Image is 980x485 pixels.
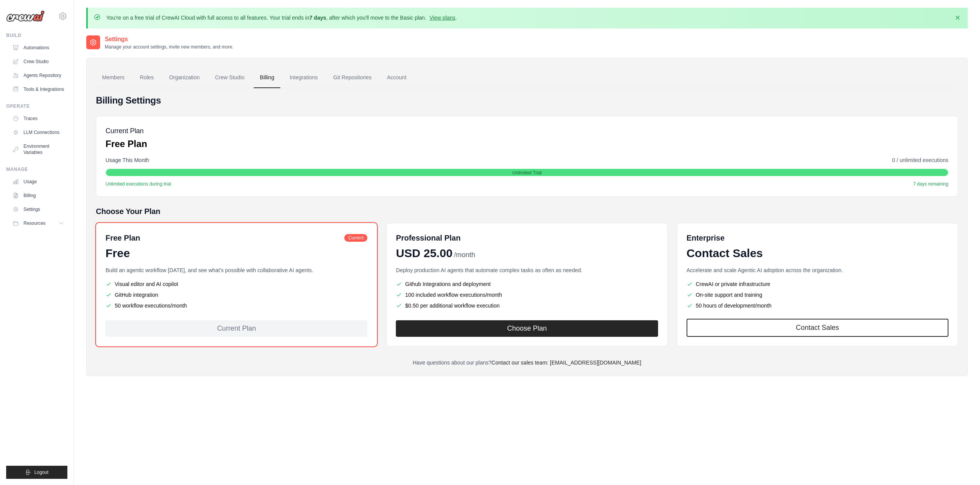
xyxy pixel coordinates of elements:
li: Github Integrations and deployment [396,280,658,288]
button: Logout [6,466,67,479]
button: Choose Plan [396,320,658,337]
div: Operate [6,103,67,109]
a: View plans [429,15,455,21]
li: $0.50 per additional workflow execution [396,302,658,309]
div: Build [6,32,67,38]
a: Billing [254,67,280,88]
a: Crew Studio [209,67,251,88]
a: Settings [9,203,67,216]
span: Unlimited Trial [512,170,541,176]
a: Agents Repository [9,69,67,82]
li: Visual editor and AI copilot [106,280,367,288]
img: Logo [6,10,45,22]
li: On-site support and training [687,291,948,299]
h5: Current Plan [106,125,147,136]
p: Build an agentic workflow [DATE], and see what's possible with collaborative AI agents. [106,266,367,274]
span: /month [454,250,475,260]
span: Resources [23,220,45,226]
span: USD 25.00 [396,246,452,260]
span: Unlimited executions during trial [106,181,171,187]
p: Free Plan [106,138,147,150]
p: Manage your account settings, invite new members, and more. [105,44,233,50]
button: Resources [9,217,67,229]
h6: Enterprise [687,232,948,243]
p: You're on a free trial of CrewAI Cloud with full access to all features. Your trial ends in , aft... [106,14,457,22]
a: Automations [9,42,67,54]
h2: Settings [105,35,233,44]
h5: Choose Your Plan [96,206,958,217]
p: Deploy production AI agents that automate complex tasks as often as needed. [396,266,658,274]
div: Manage [6,166,67,172]
a: Git Repositories [327,67,378,88]
span: 0 / unlimited executions [892,156,948,164]
div: Current Plan [106,320,367,337]
a: Members [96,67,131,88]
li: 50 workflow executions/month [106,302,367,309]
li: 50 hours of development/month [687,302,948,309]
span: Usage This Month [106,156,149,164]
span: Logout [34,469,49,475]
div: Free [106,246,367,260]
a: Traces [9,112,67,125]
a: Organization [163,67,206,88]
li: CrewAI or private infrastructure [687,280,948,288]
a: Contact Sales [687,319,948,337]
strong: 7 days [309,15,326,21]
h6: Professional Plan [396,232,461,243]
h6: Free Plan [106,232,140,243]
a: Environment Variables [9,140,67,159]
h4: Billing Settings [96,94,958,107]
a: Account [381,67,413,88]
a: Contact our sales team: [EMAIL_ADDRESS][DOMAIN_NAME] [491,360,641,366]
div: Contact Sales [687,246,948,260]
li: 100 included workflow executions/month [396,291,658,299]
li: GitHub integration [106,291,367,299]
p: Have questions about our plans? [96,359,958,366]
a: Tools & Integrations [9,83,67,95]
a: Crew Studio [9,55,67,68]
a: LLM Connections [9,126,67,139]
a: Roles [134,67,160,88]
a: Integrations [283,67,324,88]
p: Accelerate and scale Agentic AI adoption across the organization. [687,266,948,274]
a: Usage [9,176,67,188]
span: Current [344,234,367,242]
span: 7 days remaining [913,181,948,187]
a: Billing [9,189,67,202]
